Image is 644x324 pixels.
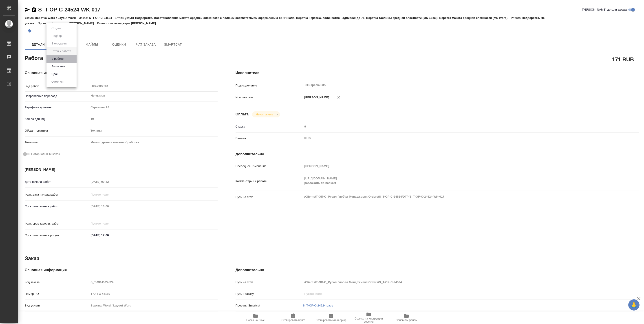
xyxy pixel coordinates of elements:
[50,56,65,61] button: В работе
[50,41,69,46] button: В ожидании
[50,79,65,84] button: Отменен
[50,72,60,77] button: Сдан
[50,33,63,38] button: Подбор
[50,64,66,69] button: Выполнен
[50,49,73,54] button: Готов к работе
[50,26,63,31] button: Создан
